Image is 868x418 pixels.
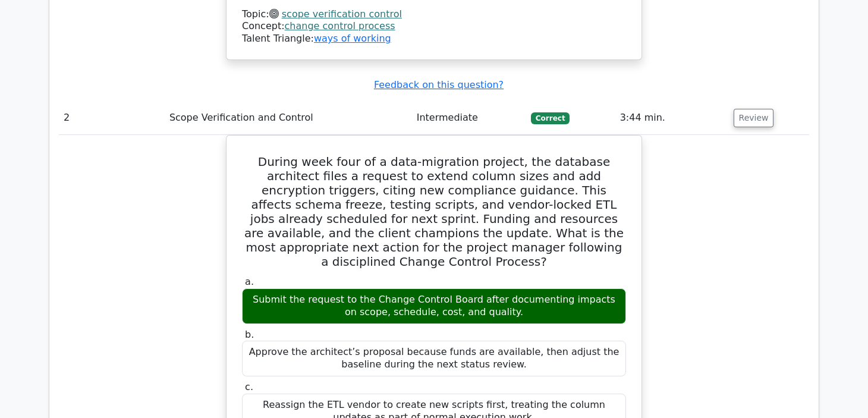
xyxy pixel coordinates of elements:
[615,101,729,135] td: 3:44 min.
[285,20,395,32] a: change control process
[245,276,254,287] span: a.
[241,155,627,269] h5: During week four of a data-migration project, the database architect files a request to extend co...
[245,381,253,392] span: c.
[245,329,254,340] span: b.
[412,101,526,135] td: Intermediate
[282,8,402,20] a: scope verification control
[242,288,626,324] div: Submit the request to the Change Control Board after documenting impacts on scope, schedule, cost...
[531,112,570,124] span: Correct
[734,109,774,127] button: Review
[374,79,504,90] a: Feedback on this question?
[242,20,626,33] div: Concept:
[314,33,391,44] a: ways of working
[242,341,626,376] div: Approve the architect’s proposal because funds are available, then adjust the baseline during the...
[165,101,412,135] td: Scope Verification and Control
[242,8,626,45] div: Talent Triangle:
[242,8,626,21] div: Topic:
[59,101,165,135] td: 2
